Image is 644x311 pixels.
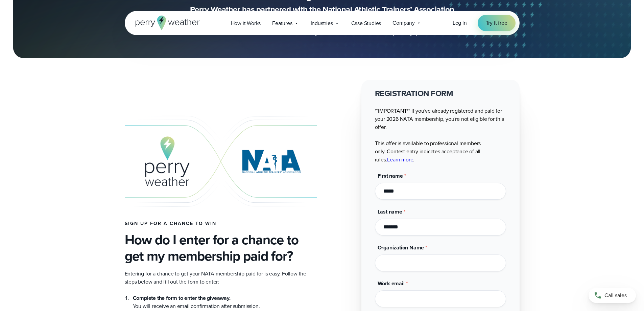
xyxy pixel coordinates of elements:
span: Features [272,19,292,27]
li: You will receive an email confirmation after submission. [133,294,317,310]
span: How it Works [231,19,261,27]
a: Case Studies [345,16,387,30]
a: Learn more [387,156,413,163]
p: Entering for a chance to get your NATA membership paid for is easy. Follow the steps below and fi... [125,270,317,286]
a: Call sales [589,288,636,303]
a: Log in [453,19,467,27]
strong: Complete the form to enter the giveaway. [133,294,231,302]
span: Log in [453,19,467,27]
span: Try it free [486,19,507,27]
span: First name [378,172,403,180]
h4: Sign up for a chance to win [125,221,317,226]
span: Case Studies [351,19,381,27]
span: Last name [378,208,402,216]
p: Perry Weather has partnered with the National Athletic Trainers’ Association to sponsor $50,000 i... [187,4,457,37]
p: **IMPORTANT** If you've already registered and paid for your 2026 NATA membership, you're not eli... [375,107,506,164]
span: Organization Name [378,244,424,251]
span: Industries [311,19,333,27]
h3: How do I enter for a chance to get my membership paid for? [125,232,317,264]
span: Call sales [604,291,627,299]
a: Try it free [478,15,516,31]
span: Company [392,19,415,27]
span: Work email [378,280,405,287]
strong: REGISTRATION FORM [375,87,453,99]
a: How it Works [225,16,267,30]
